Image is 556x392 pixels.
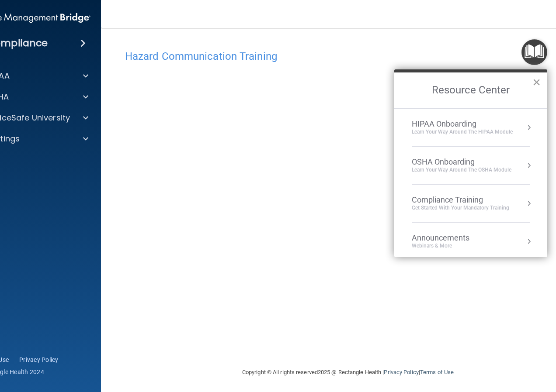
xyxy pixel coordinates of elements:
[412,119,513,129] div: HIPAA Onboarding
[412,157,511,167] div: OSHA Onboarding
[394,69,547,257] div: Resource Center
[19,355,59,364] a: Privacy Policy
[412,166,511,174] div: Learn your way around the OSHA module
[412,204,509,212] div: Get Started with your mandatory training
[384,369,418,375] a: Privacy Policy
[521,39,547,65] button: Open Resource Center
[412,233,487,243] div: Announcements
[532,75,541,89] button: Close
[412,242,487,250] div: Webinars & More
[412,195,509,205] div: Compliance Training
[394,72,547,108] h2: Resource Center
[420,369,454,375] a: Terms of Use
[188,358,507,386] div: Copyright © All rights reserved 2025 @ Rectangle Health | |
[412,128,513,136] div: Learn Your Way around the HIPAA module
